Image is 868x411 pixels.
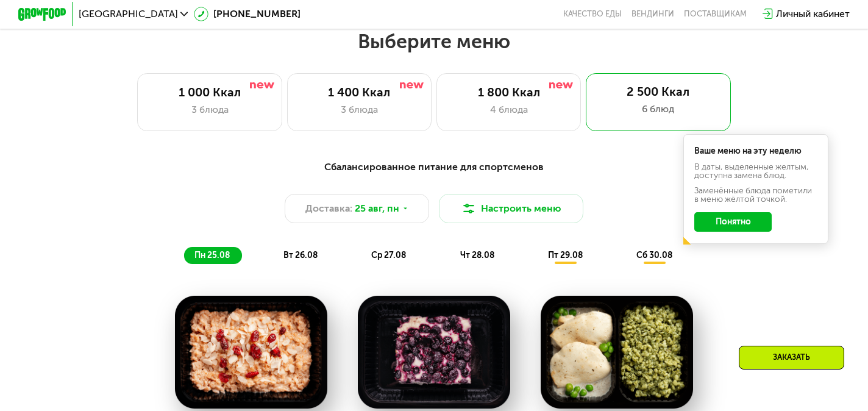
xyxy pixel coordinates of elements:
[371,250,406,260] span: ср 27.08
[305,201,352,216] span: Доставка:
[694,147,817,155] div: Ваше меню на эту неделю
[548,250,583,260] span: пт 29.08
[449,102,569,117] div: 4 блюда
[299,102,419,117] div: 3 блюда
[739,346,844,370] div: Заказать
[694,212,772,232] button: Понятно
[449,85,569,100] div: 1 800 Ккал
[194,250,230,260] span: пн 25.08
[460,250,494,260] span: чт 28.08
[355,201,399,216] span: 25 авг, пн
[598,85,719,99] div: 2 500 Ккал
[439,194,583,223] button: Настроить меню
[598,102,719,116] div: 6 блюд
[776,7,850,21] div: Личный кабинет
[694,163,817,180] div: В даты, выделенные желтым, доступна замена блюд.
[684,9,747,19] div: поставщикам
[150,85,269,100] div: 1 000 Ккал
[194,7,301,21] a: [PHONE_NUMBER]
[563,9,622,19] a: Качество еды
[150,102,269,117] div: 3 блюда
[77,160,791,175] div: Сбалансированное питание для спортсменов
[299,85,419,100] div: 1 400 Ккал
[38,29,829,54] h2: Выберите меню
[636,250,672,260] span: сб 30.08
[694,187,817,204] div: Заменённые блюда пометили в меню жёлтой точкой.
[631,9,674,19] a: Вендинги
[79,9,178,19] span: [GEOGRAPHIC_DATA]
[283,250,318,260] span: вт 26.08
